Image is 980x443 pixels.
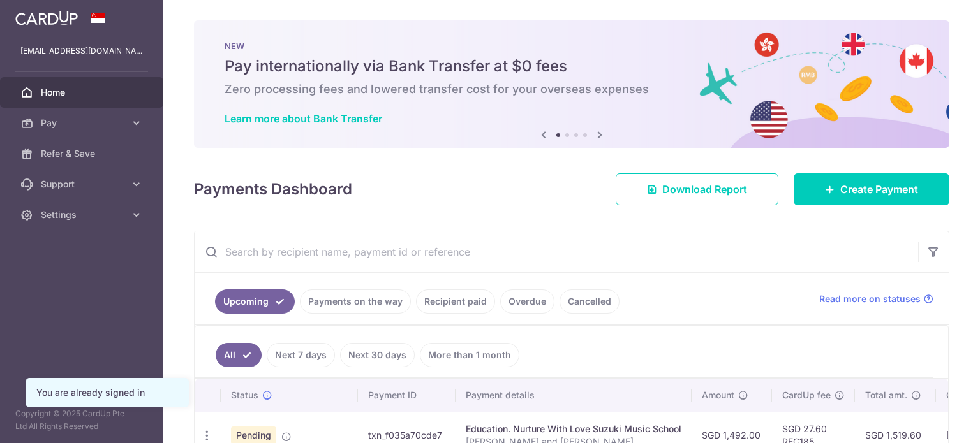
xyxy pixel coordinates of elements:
h6: Zero processing fees and lowered transfer cost for your overseas expenses [225,82,919,97]
div: You are already signed in [36,386,178,399]
a: Cancelled [560,289,620,314]
a: Upcoming [215,289,295,314]
span: Status [231,389,258,402]
span: Create Payment [840,182,918,197]
a: Next 7 days [267,343,335,367]
span: Settings [41,208,125,221]
a: Learn more about Bank Transfer [225,112,382,125]
a: Payments on the way [300,289,411,314]
th: Payment details [456,379,692,412]
span: CardUp fee [782,389,831,402]
a: All [216,343,262,367]
a: Create Payment [794,173,949,205]
span: Amount [702,389,734,402]
a: More than 1 month [420,343,519,367]
span: Refer & Save [41,147,125,160]
span: Support [41,178,125,191]
a: Overdue [500,289,554,314]
iframe: Opens a widget where you can find more information [898,405,967,437]
a: Recipient paid [416,289,495,314]
img: Bank transfer banner [194,20,949,148]
p: [EMAIL_ADDRESS][DOMAIN_NAME] [20,45,143,57]
th: Payment ID [358,379,456,412]
a: Read more on statuses [819,293,933,305]
span: Total amt. [865,389,907,402]
h4: Payments Dashboard [194,178,352,201]
span: Read more on statuses [819,293,921,305]
a: Next 30 days [340,343,415,367]
div: Education. Nurture With Love Suzuki Music School [466,423,681,435]
input: Search by recipient name, payment id or reference [195,231,918,272]
span: Pay [41,117,125,129]
h5: Pay internationally via Bank Transfer at $0 fees [225,56,919,76]
span: Home [41,86,125,99]
span: Download Report [662,182,747,197]
p: NEW [225,41,919,51]
a: Download Report [616,173,778,205]
img: CardUp [15,10,78,25]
